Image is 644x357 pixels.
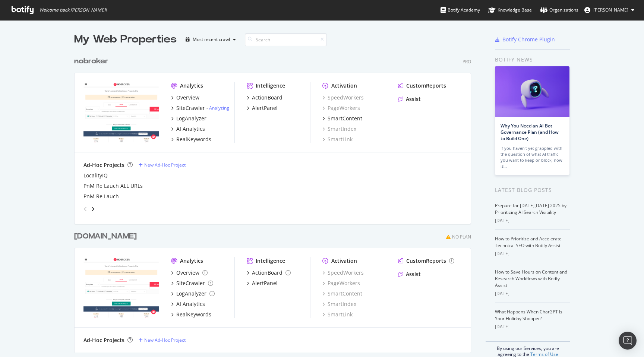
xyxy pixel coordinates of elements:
div: Most recent crawl [193,37,230,42]
a: AI Analytics [171,300,205,308]
img: nobrokersecondary.com [83,257,159,317]
a: SiteCrawler [171,279,213,287]
a: PnM Re Lauch [83,193,119,200]
div: PageWorkers [322,279,360,287]
div: Activation [331,82,357,89]
a: SmartIndex [322,125,356,133]
div: nobroker [74,56,108,67]
a: Assist [398,271,421,278]
a: Analyzing [209,105,229,111]
a: New Ad-Hoc Project [139,162,186,168]
a: Overview [171,269,208,277]
button: Most recent crawl [183,34,239,45]
a: Assist [398,95,421,103]
div: AI Analytics [176,125,205,133]
a: PnM Re Lauch ALL URLs [83,182,143,190]
div: Open Intercom Messenger [619,332,637,350]
div: Botify news [495,56,570,64]
div: [DATE] [495,290,570,297]
div: AlertPanel [252,279,278,287]
div: Overview [176,269,199,277]
div: [DATE] [495,250,570,257]
a: LogAnalyzer [171,115,206,122]
div: - [206,105,229,111]
div: Organizations [540,6,578,14]
div: Overview [176,94,199,101]
div: AlertPanel [252,104,278,112]
div: My Web Properties [74,32,177,47]
a: Prepare for [DATE][DATE] 2025 by Prioritizing AI Search Visibility [495,202,566,215]
div: Analytics [180,257,203,265]
a: CustomReports [398,82,446,89]
a: SmartContent [322,290,362,297]
span: Welcome back, [PERSON_NAME] ! [39,7,107,13]
a: RealKeywords [171,311,211,318]
div: Ad-Hoc Projects [83,337,124,344]
div: Pro [463,59,471,65]
a: How to Save Hours on Content and Research Workflows with Botify Assist [495,269,567,288]
div: [DOMAIN_NAME] [74,231,137,242]
div: Assist [406,271,421,278]
div: Assist [406,95,421,103]
div: grid [74,47,477,353]
a: PageWorkers [322,104,360,112]
div: ActionBoard [252,269,282,277]
div: No Plan [452,234,471,240]
div: Intelligence [256,82,285,89]
a: ActionBoard [247,269,291,277]
div: Intelligence [256,257,285,265]
div: Botify Chrome Plugin [502,36,555,43]
a: What Happens When ChatGPT Is Your Holiday Shopper? [495,309,562,322]
div: New Ad-Hoc Project [144,337,186,343]
div: New Ad-Hoc Project [144,162,186,168]
div: ActionBoard [252,94,282,101]
div: [DATE] [495,217,570,224]
span: Bharat Lohakare [593,7,628,13]
div: RealKeywords [176,136,211,143]
img: nobroker.com [83,82,159,142]
div: Ad-Hoc Projects [83,161,124,169]
a: [DOMAIN_NAME] [74,231,140,242]
div: Botify Academy [441,6,480,14]
a: SmartContent [322,115,362,122]
a: SmartLink [322,311,353,318]
a: SmartIndex [322,300,356,308]
div: SmartContent [328,115,362,122]
div: angle-left [80,203,90,215]
div: SiteCrawler [176,279,205,287]
a: New Ad-Hoc Project [139,337,186,343]
a: RealKeywords [171,136,211,143]
a: nobroker [74,56,111,67]
a: SpeedWorkers [322,94,364,101]
div: Analytics [180,82,203,89]
div: LogAnalyzer [176,115,206,122]
a: AI Analytics [171,125,205,133]
a: SmartLink [322,136,353,143]
a: ActionBoard [247,94,282,101]
div: RealKeywords [176,311,211,318]
a: Botify Chrome Plugin [495,36,555,43]
a: Why You Need an AI Bot Governance Plan (and How to Build One) [501,123,559,142]
div: CustomReports [406,82,446,89]
a: CustomReports [398,257,454,265]
div: angle-right [90,205,95,213]
div: Latest Blog Posts [495,186,570,194]
div: Activation [331,257,357,265]
div: Knowledge Base [488,6,532,14]
a: SpeedWorkers [322,269,364,277]
a: SiteCrawler- Analyzing [171,104,229,112]
a: LogAnalyzer [171,290,215,297]
a: LocalityIQ [83,172,108,179]
img: Why You Need an AI Bot Governance Plan (and How to Build One) [495,66,569,117]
